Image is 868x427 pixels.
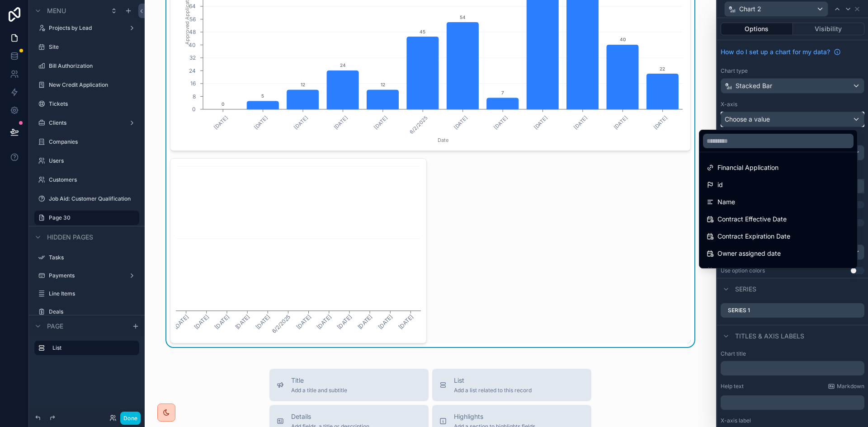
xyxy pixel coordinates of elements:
[292,114,309,131] text: [DATE]
[189,42,196,48] tspan: 40
[533,114,549,131] text: [DATE]
[356,313,373,330] tspan: [DATE]
[261,93,264,99] text: 5
[454,412,535,421] span: Highlights
[213,313,231,330] tspan: [DATE]
[49,119,121,127] label: Clients
[501,90,504,95] text: 7
[291,376,347,385] span: Title
[620,37,626,42] text: 40
[460,14,466,20] text: 54
[234,313,251,330] tspan: [DATE]
[660,66,665,71] text: 22
[49,308,134,315] label: Deals
[454,376,532,385] span: List
[316,313,333,330] tspan: [DATE]
[717,231,790,242] span: Contract Expiration Date
[173,313,190,330] tspan: [DATE]
[717,197,735,207] span: Name
[717,162,778,173] span: Financial Application
[49,81,134,89] label: New Credit Application
[49,138,134,145] label: Companies
[291,412,369,421] span: Details
[193,313,210,330] tspan: [DATE]
[253,114,269,131] text: [DATE]
[717,214,787,225] span: Contract Effective Date
[176,164,421,338] div: chart
[49,100,134,108] label: Tickets
[572,114,589,131] text: [DATE]
[192,106,196,113] tspan: 0
[373,114,389,131] text: [DATE]
[52,344,132,352] label: List
[190,80,196,87] tspan: 16
[49,157,134,164] label: Users
[333,114,349,131] text: [DATE]
[193,93,196,100] tspan: 8
[453,114,469,131] text: [DATE]
[189,16,196,23] tspan: 56
[120,412,141,425] button: Done
[301,82,305,87] text: 12
[222,101,224,107] text: 0
[397,313,414,330] tspan: [DATE]
[47,233,93,242] span: Hidden pages
[377,313,394,330] tspan: [DATE]
[717,179,723,190] span: id
[269,369,429,401] button: TitleAdd a title and subtitle
[408,114,429,135] text: 6/2/2025
[49,62,134,70] label: Bill Authorization
[432,369,591,401] button: ListAdd a list related to this record
[49,195,134,202] label: Job Aid: Customer Qualification
[189,28,196,35] tspan: 48
[49,214,134,221] label: Page 30
[291,387,347,394] span: Add a title and subtitle
[271,313,292,334] tspan: 6/2/2025
[49,43,134,51] label: Site
[189,54,196,61] tspan: 32
[652,114,669,131] text: [DATE]
[438,137,448,143] tspan: Date
[381,82,385,87] text: 12
[49,290,134,297] label: Line Items
[336,313,353,330] tspan: [DATE]
[492,114,509,131] text: [DATE]
[49,254,134,261] label: Tasks
[189,3,196,9] tspan: 64
[717,265,782,276] span: Contract Signed Date
[49,176,134,183] label: Customers
[47,322,63,331] span: Page
[29,337,145,364] div: scrollable content
[49,24,121,32] label: Projects by Lead
[47,6,66,15] span: Menu
[717,248,781,259] span: Owner assigned date
[254,313,271,330] tspan: [DATE]
[49,272,121,279] label: Payments
[613,114,629,131] text: [DATE]
[340,62,346,68] text: 24
[295,313,312,330] tspan: [DATE]
[454,387,532,394] span: Add a list related to this record
[189,67,196,74] tspan: 24
[213,114,229,131] text: [DATE]
[420,29,425,34] text: 45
